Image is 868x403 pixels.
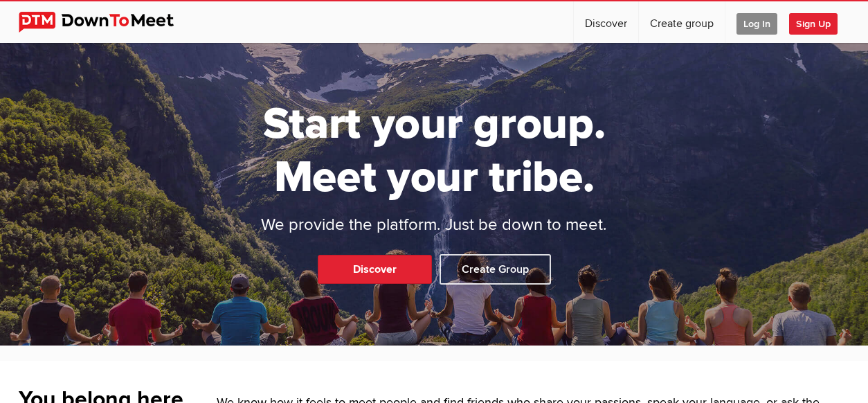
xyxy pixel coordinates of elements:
a: Discover [574,1,638,43]
span: Sign Up [789,13,838,35]
a: Create group [639,1,725,43]
span: Log In [736,13,777,35]
a: Log In [725,1,788,43]
a: Sign Up [789,1,849,43]
img: DownToMeet [19,12,195,33]
a: Create Group [440,254,551,285]
a: Discover [318,255,432,284]
h1: Start your group. Meet your tribe. [209,98,659,204]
